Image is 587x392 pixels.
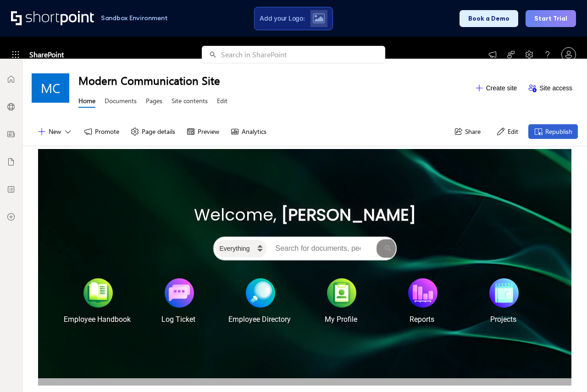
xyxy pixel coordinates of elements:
span: Welcome, [194,203,277,226]
select: Search type [216,240,266,257]
button: Page details [125,124,181,139]
div: Log Ticket [161,314,195,325]
button: Republish [528,124,578,139]
input: Search in SharePoint [221,46,385,63]
div: Employee Directory [228,314,291,325]
button: Share [448,124,486,139]
button: Start Trial [526,10,576,27]
img: Upload logo [313,13,325,23]
div: Employee Handbook [64,314,131,325]
a: Edit [217,96,227,108]
button: Search [377,239,399,258]
div: Reports [410,314,434,325]
a: Documents [105,96,137,108]
span: Add your Logo: [260,14,305,22]
h1: Sandbox Environment [101,16,168,21]
button: Edit [491,124,524,139]
input: Search intranet [268,239,375,258]
strong: [PERSON_NAME] [281,203,416,226]
span: MC [41,81,60,95]
div: Projects [490,314,516,325]
button: Analytics [225,124,272,139]
button: New [32,124,78,139]
button: Create site [469,81,523,95]
h1: Modern Communication Site [78,73,469,88]
iframe: Chat Widget [541,348,587,392]
span: SharePoint [29,44,64,66]
button: Promote [78,124,125,139]
button: Site access [522,81,578,95]
a: Site contents [172,96,208,108]
a: Pages [146,96,162,108]
div: My Profile [325,314,357,325]
a: Home [78,96,95,108]
button: Book a Demo [460,10,518,27]
button: Preview [181,124,225,139]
